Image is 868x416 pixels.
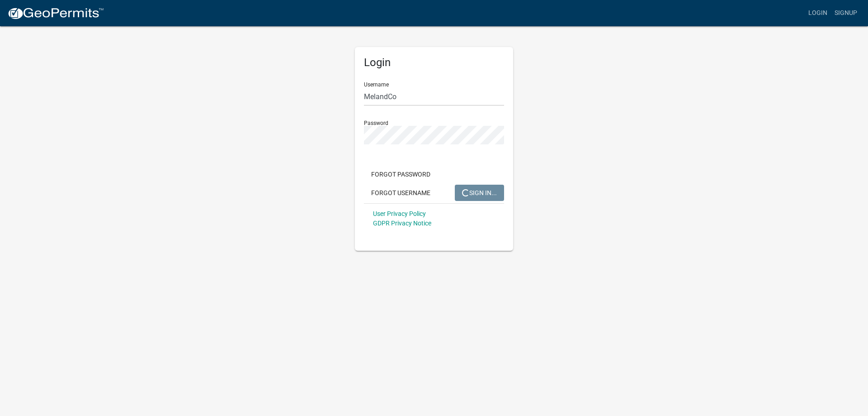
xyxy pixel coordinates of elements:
h5: Login [364,56,504,69]
a: Signup [831,5,861,22]
button: SIGN IN... [455,185,504,201]
a: User Privacy Policy [373,210,426,217]
button: Forgot Password [364,166,438,182]
button: Forgot Username [364,185,438,201]
span: SIGN IN... [462,189,497,196]
a: Login [805,5,831,22]
a: GDPR Privacy Notice [373,220,431,227]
